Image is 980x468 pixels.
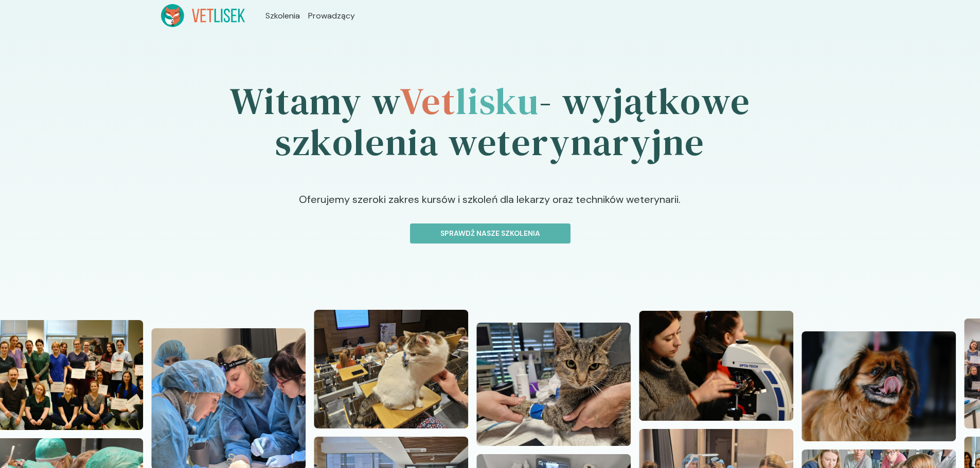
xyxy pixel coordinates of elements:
button: Sprawdź nasze szkolenia [410,223,571,244]
a: Szkolenia [265,10,300,22]
img: Z2WOn5bqstJ98vZ7_DSC06617.JPG [801,331,956,441]
img: Z2WOx5bqstJ98vaI_20240512_101618.jpg [314,310,468,428]
h1: Witamy w - wyjątkowe szkolenia weterynaryjne [161,52,819,192]
img: Z2WOuJbqstJ98vaF_20221127_125425.jpg [476,323,631,446]
a: Prowadzący [308,10,355,22]
p: Oferujemy szeroki zakres kursów i szkoleń dla lekarzy oraz techników weterynarii. [164,192,817,223]
span: Vet [400,76,456,126]
p: Sprawdź nasze szkolenia [419,228,562,239]
span: lisku [456,76,539,126]
img: Z2WOrpbqstJ98vaB_DSC04907.JPG [639,311,793,421]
